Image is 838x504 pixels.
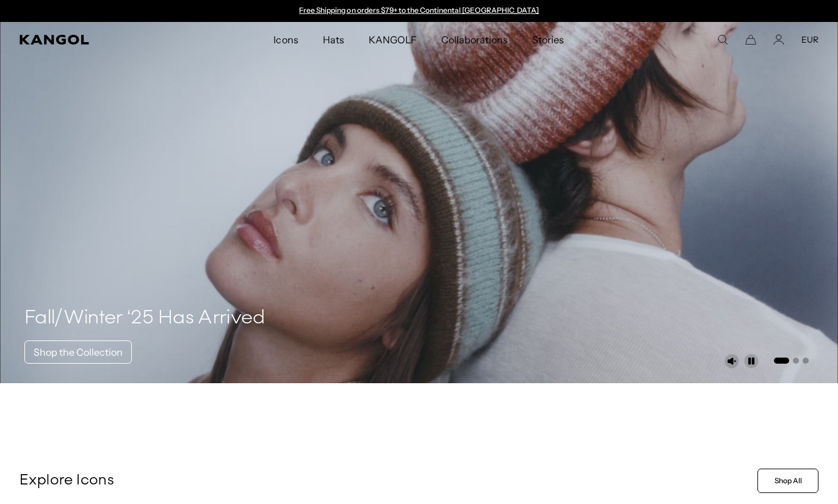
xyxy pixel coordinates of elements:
a: Hats [311,22,356,57]
span: Icons [273,22,298,57]
a: KANGOLF [356,22,429,57]
a: Free Shipping on orders $79+ to the Continental [GEOGRAPHIC_DATA] [299,5,539,15]
a: Collaborations [429,22,520,57]
a: Account [773,34,784,45]
span: Collaborations [441,22,508,57]
button: Pause [744,354,759,369]
a: Shop All [757,469,818,493]
button: Go to slide 1 [774,358,789,364]
button: EUR [801,34,818,45]
button: Go to slide 2 [793,358,799,364]
p: Explore Icons [20,472,753,490]
slideshow-component: Announcement bar [294,6,545,16]
summary: Search here [717,34,728,45]
button: Unmute [724,354,739,369]
button: Go to slide 3 [803,358,809,364]
span: Hats [323,22,344,57]
a: Icons [261,22,310,57]
span: KANGOLF [369,22,417,57]
ul: Select a slide to show [773,355,809,365]
h4: Fall/Winter ‘25 Has Arrived [24,306,265,331]
div: 1 of 2 [294,6,545,16]
a: Kangol [20,35,181,45]
a: Stories [520,22,576,57]
div: Announcement [294,6,545,16]
span: Stories [532,22,564,57]
button: Cart [745,34,756,45]
a: Shop the Collection [24,340,132,364]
